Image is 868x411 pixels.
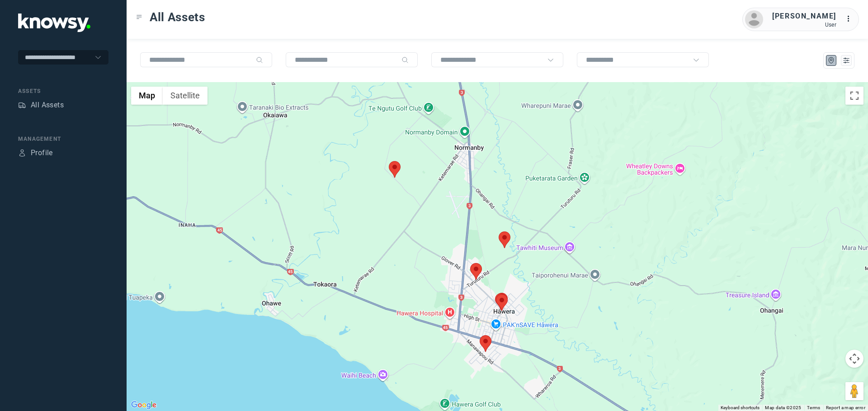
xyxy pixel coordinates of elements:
div: Management [18,135,108,143]
div: List [842,56,850,65]
div: Map [827,56,835,65]
button: Drag Pegman onto the map to open Street View [845,382,863,400]
button: Map camera controls [845,350,863,368]
div: Search [401,56,409,64]
div: All Assets [31,100,64,111]
div: Search [256,56,263,64]
button: Show street map [131,87,163,105]
div: Profile [18,149,26,157]
div: Profile [31,148,53,158]
img: Google [129,399,159,411]
span: Map data ©2025 [765,405,802,410]
div: [PERSON_NAME] [772,11,836,22]
span: All Assets [150,9,205,25]
a: Terms (opens in new tab) [807,405,821,410]
div: : [845,14,856,26]
a: Open this area in Google Maps (opens a new window) [129,399,159,411]
div: Assets [18,101,26,109]
tspan: ... [846,15,855,22]
button: Keyboard shortcuts [721,405,759,411]
img: Application Logo [18,14,90,32]
div: Toggle Menu [136,14,142,20]
button: Show satellite imagery [163,87,208,105]
div: Assets [18,87,108,95]
a: ProfileProfile [18,148,53,158]
img: avatar.png [745,10,763,28]
a: AssetsAll Assets [18,100,64,111]
div: User [772,22,836,28]
div: : [845,14,856,24]
button: Toggle fullscreen view [845,87,863,105]
a: Report a map error [826,405,865,410]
